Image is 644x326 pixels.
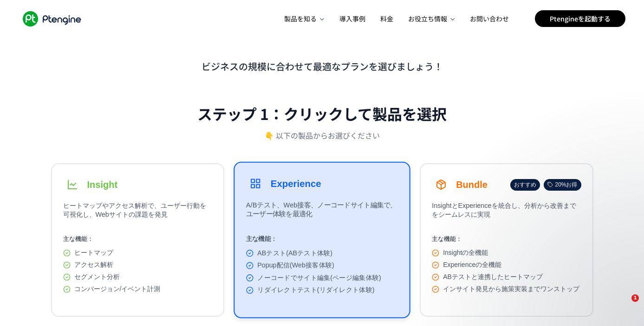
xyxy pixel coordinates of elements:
[420,163,593,317] button: Bundleおすすめ20%お得InsightとExperienceを統合し、分析から改善までをシームレスに実現主な機能：Insightの全機能Experienceの全機能ABテストと連携したヒー...
[408,14,448,23] span: お役立ち情報
[535,10,625,27] a: Ptengineを起動する
[246,200,398,223] p: A/Bテスト、Web接客、ノーコードサイト編集で、ユーザー体験を最適化
[544,179,581,191] div: 20%お得
[339,14,365,23] span: 導入事例
[63,235,212,243] p: 主な機能：
[271,178,321,189] h3: Experience
[51,60,593,73] p: ビジネスの規模に合わせて最適なプランを選びましょう！
[74,261,113,269] span: アクセス解析
[257,273,381,282] span: ノーコードでサイト編集(ページ編集体験)
[246,235,398,243] p: 主な機能：
[257,261,334,270] span: Popup配信(Web接客体験)
[51,163,224,317] button: Insightヒートマップやアクセス解析で、ユーザー行動を可視化し、Webサイトの課題を発見主な機能：ヒートマップアクセス解析セグメント分析コンバージョン/イベント計測
[443,249,488,257] span: Insightの全機能
[74,249,113,257] span: ヒートマップ
[443,273,543,281] span: ABテストと連携したヒートマップ
[197,103,447,124] h2: ステップ 1：クリックして製品を選択
[257,249,332,257] span: ABテスト(ABテスト体験)
[380,14,393,23] span: 料金
[257,286,374,294] span: リダイレクトテスト(リダイレクト体験)
[631,294,639,302] span: 1
[612,294,635,317] iframe: Intercom live chat
[74,273,120,281] span: セグメント分析
[456,180,488,190] h3: Bundle
[74,285,161,293] span: コンバージョン/イベント計測
[265,130,380,141] p: 👇 以下の製品からお選びください
[443,261,501,269] span: Experienceの全機能
[432,201,581,224] p: InsightとExperienceを統合し、分析から改善までをシームレスに実現
[443,285,579,293] span: インサイト発見から施策実装までワンストップ
[510,179,540,191] div: おすすめ
[470,14,509,23] span: お問い合わせ
[284,14,318,23] span: 製品を知る
[432,235,581,243] p: 主な機能：
[63,201,212,224] p: ヒートマップやアクセス解析で、ユーザー行動を可視化し、Webサイトの課題を発見
[87,180,118,190] h3: Insight
[234,162,410,319] button: ExperienceA/Bテスト、Web接客、ノーコードサイト編集で、ユーザー体験を最適化主な機能：ABテスト(ABテスト体験)Popup配信(Web接客体験)ノーコードでサイト編集(ページ編集...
